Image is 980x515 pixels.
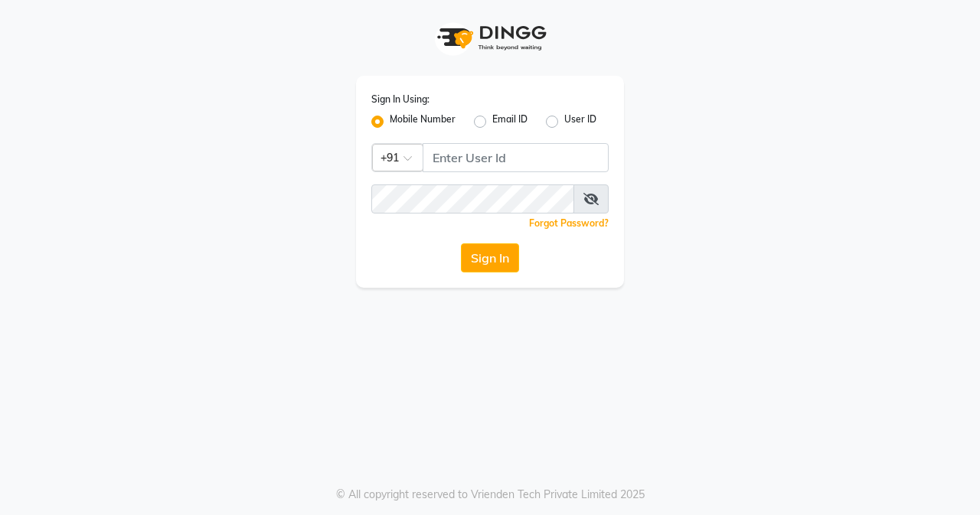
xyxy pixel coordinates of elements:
[492,112,528,131] label: Email ID
[390,112,456,131] label: Mobile Number
[371,184,574,213] input: Username
[371,93,430,106] label: Sign In Using:
[423,143,609,172] input: Username
[461,243,519,272] button: Sign In
[564,112,596,131] label: User ID
[429,15,551,60] img: logo1.svg
[529,217,609,229] a: Forgot Password?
